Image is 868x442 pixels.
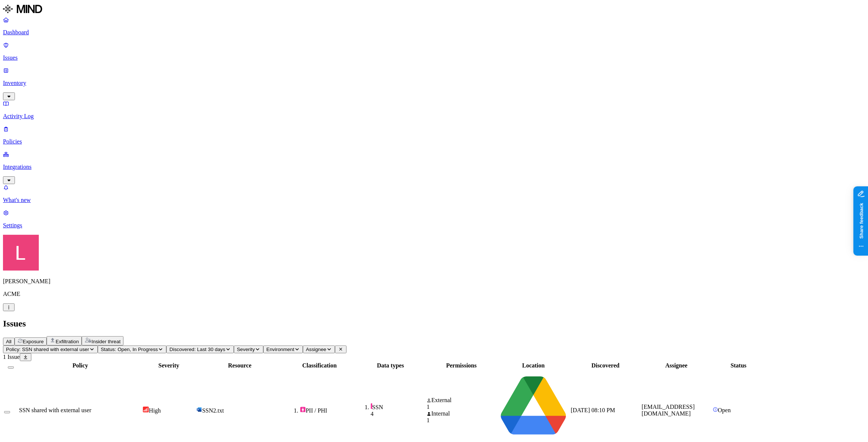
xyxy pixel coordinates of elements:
span: 1 Issue [3,354,20,360]
span: Exfiltration [56,339,79,344]
span: Status: Open, In Progress [101,347,158,352]
div: Permissions [427,362,496,369]
span: All [6,339,12,344]
p: What's new [3,197,865,203]
p: Integrations [3,164,865,170]
span: [DATE] 08:10 PM [571,407,615,413]
img: severity-high.svg [143,407,149,413]
div: 1 [427,417,496,424]
div: External [427,397,496,404]
div: Policy [19,362,141,369]
button: Select all [8,366,14,369]
span: SSN shared with external user [19,407,91,413]
a: Issues [3,42,865,61]
span: SSN2.txt [202,407,224,414]
span: Open [718,407,731,413]
p: Issues [3,54,865,61]
div: 1 [427,404,496,410]
span: Environment [266,347,294,352]
div: Assignee [642,362,711,369]
a: Integrations [3,151,865,183]
span: Severity [237,347,255,352]
span: Policy: SSN shared with external user [6,347,89,352]
a: Dashboard [3,16,865,36]
span: Exposure [23,339,44,344]
p: Inventory [3,80,865,86]
a: Policies [3,126,865,145]
a: What's new [3,184,865,203]
div: Data types [356,362,425,369]
div: Classification [285,362,354,369]
a: Settings [3,209,865,229]
div: Internal [427,410,496,417]
span: Assignee [306,347,326,352]
div: Discovered [571,362,640,369]
p: Dashboard [3,29,865,36]
img: pii-line.svg [371,403,372,409]
span: [EMAIL_ADDRESS][DOMAIN_NAME] [642,404,695,417]
img: MIND [3,3,42,15]
span: High [149,407,161,414]
p: Policies [3,138,865,145]
img: microsoft-word.svg [196,407,202,413]
img: google-drive.svg [498,370,569,442]
a: Inventory [3,67,865,99]
button: Select row [4,411,10,413]
span: Insider threat [91,339,120,344]
div: Severity [143,362,195,369]
div: PII / PHI [300,407,354,414]
img: Landen Brown [3,235,39,271]
a: MIND [3,3,865,16]
div: SSN [371,403,425,411]
p: Settings [3,222,865,229]
img: status-open.svg [713,407,718,412]
img: pii.svg [300,407,306,413]
p: ACME [3,291,865,297]
div: Location [498,362,569,369]
p: Activity Log [3,113,865,120]
h2: Issues [3,319,865,329]
div: 4 [371,411,425,417]
a: Activity Log [3,100,865,120]
div: Status [713,362,765,369]
div: Resource [196,362,283,369]
span: Discovered: Last 30 days [169,347,225,352]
